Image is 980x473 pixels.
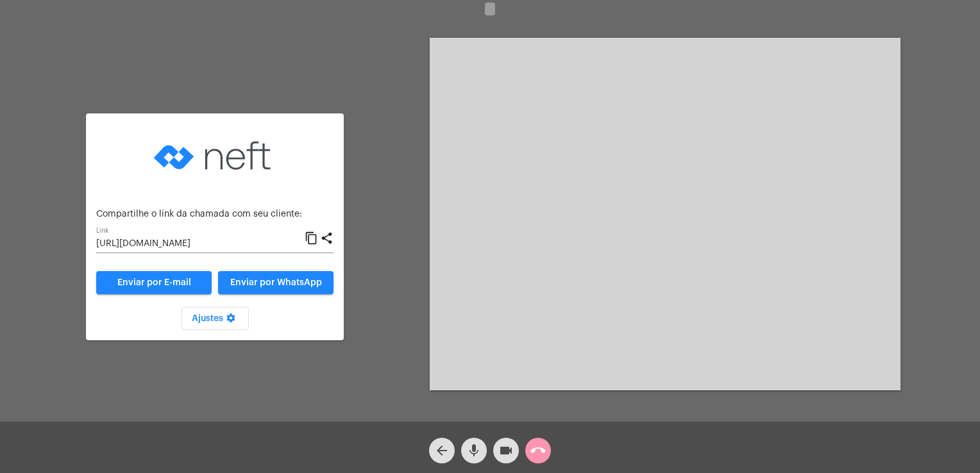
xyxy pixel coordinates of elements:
mat-icon: videocam [498,443,514,458]
img: logo-neft-novo-2.png [151,124,279,188]
mat-icon: mic [466,443,482,458]
mat-icon: call_end [530,443,546,458]
a: Enviar por E-mail [96,271,212,294]
button: Ajustes [182,307,249,330]
button: Enviar por WhatsApp [218,271,334,294]
mat-icon: arrow_back [434,443,450,458]
p: Compartilhe o link da chamada com seu cliente: [96,210,334,219]
span: Enviar por E-mail [117,278,191,287]
mat-icon: content_copy [305,231,318,246]
mat-icon: settings [223,313,239,328]
span: Ajustes [192,314,239,323]
mat-icon: share [320,231,334,246]
span: Enviar por WhatsApp [230,278,322,287]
